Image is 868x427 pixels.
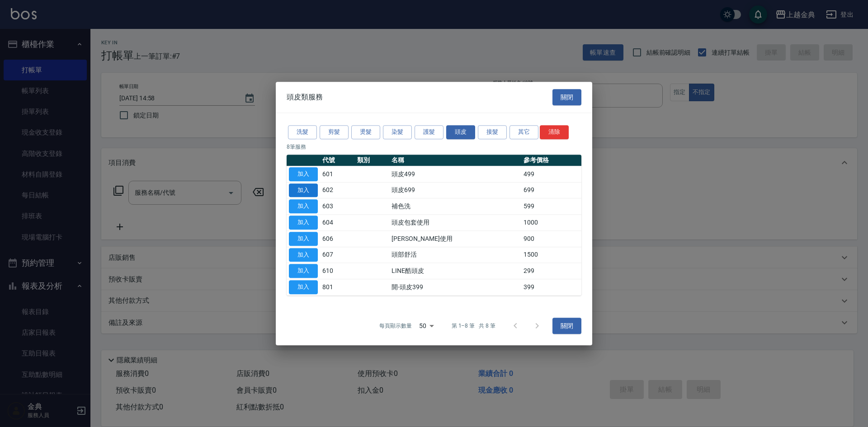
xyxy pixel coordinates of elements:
td: 頭部舒活 [389,247,521,263]
td: 604 [320,215,355,231]
td: 900 [521,231,581,247]
td: 頭皮699 [389,182,521,198]
td: 602 [320,182,355,198]
button: 關閉 [552,89,581,106]
button: 加入 [289,216,318,230]
button: 接髮 [478,125,507,139]
button: 頭皮 [446,125,475,139]
td: 補色洗 [389,198,521,215]
th: 類別 [355,155,390,166]
td: 開-頭皮399 [389,279,521,296]
td: LINE酷頭皮 [389,263,521,279]
button: 加入 [289,280,318,294]
td: 606 [320,231,355,247]
td: 603 [320,198,355,215]
button: 剪髮 [320,125,349,139]
td: 1500 [521,247,581,263]
td: 599 [521,198,581,215]
th: 名稱 [389,155,521,166]
button: 加入 [289,183,318,197]
th: 代號 [320,155,355,166]
td: 頭皮499 [389,166,521,183]
p: 第 1–8 筆 共 8 筆 [452,322,495,330]
button: 其它 [509,125,538,139]
td: 399 [521,279,581,296]
button: 護髮 [415,125,443,139]
td: 699 [521,182,581,198]
td: 1000 [521,215,581,231]
td: 499 [521,166,581,183]
p: 8 筆服務 [287,143,581,151]
td: 601 [320,166,355,183]
button: 關閉 [552,318,581,334]
button: 加入 [289,200,318,214]
p: 每頁顯示數量 [379,322,412,330]
td: [PERSON_NAME]使用 [389,231,521,247]
td: 頭皮包套使用 [389,215,521,231]
button: 燙髮 [351,125,380,139]
td: 607 [320,247,355,263]
button: 清除 [540,125,569,139]
td: 299 [521,263,581,279]
button: 洗髮 [288,125,317,139]
span: 頭皮類服務 [287,93,323,102]
td: 610 [320,263,355,279]
button: 加入 [289,248,318,262]
th: 參考價格 [521,155,581,166]
button: 加入 [289,264,318,278]
button: 染髮 [383,125,412,139]
button: 加入 [289,167,318,181]
div: 50 [415,314,437,338]
td: 801 [320,279,355,296]
button: 加入 [289,232,318,246]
